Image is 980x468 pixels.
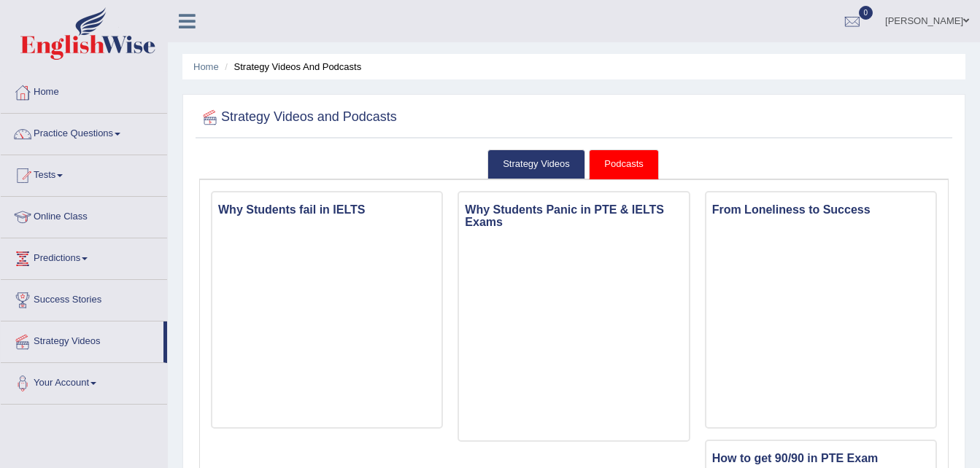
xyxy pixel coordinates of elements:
a: Online Class [1,197,167,233]
a: Home [193,61,219,72]
span: 0 [859,6,873,20]
h3: Why Students fail in IELTS [212,200,441,220]
a: Practice Questions [1,114,167,150]
a: Success Stories [1,280,167,316]
a: Podcasts [589,149,658,179]
a: Predictions [1,238,167,275]
a: Your Account [1,363,167,399]
a: Home [1,72,167,109]
h3: Why Students Panic in PTE & IELTS Exams [459,200,688,233]
h3: From Loneliness to Success [706,200,935,220]
a: Strategy Videos [1,321,163,358]
a: Tests [1,155,167,192]
a: Strategy Videos [487,149,585,179]
li: Strategy Videos and Podcasts [221,60,361,74]
h2: Strategy Videos and Podcasts [199,106,397,128]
